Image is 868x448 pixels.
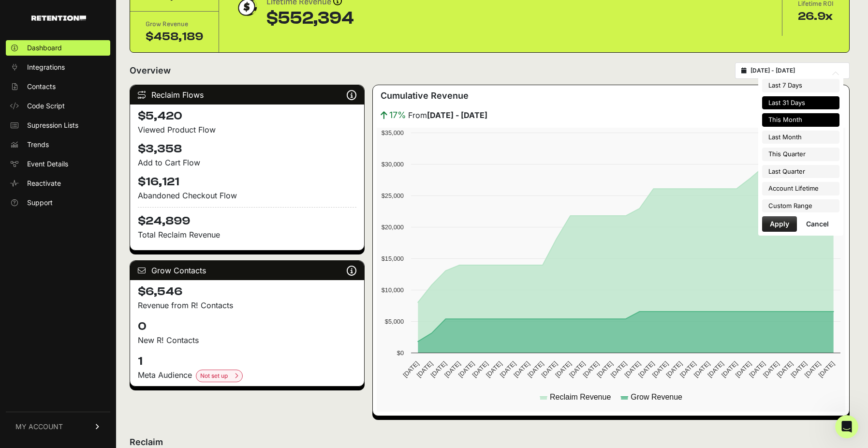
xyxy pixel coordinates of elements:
text: [DATE] [762,360,780,379]
text: [DATE] [817,360,836,379]
p: Revenue from R! Contacts [138,299,356,311]
a: Trends [6,137,110,152]
div: Abandoned Checkout Flow [138,190,356,201]
text: [DATE] [568,360,587,379]
li: Last Month [762,131,839,144]
span: Reactivate [27,179,61,188]
text: [DATE] [609,360,628,379]
text: $5,000 [385,318,404,325]
li: This Quarter [762,148,839,161]
p: Total Reclaim Revenue [138,229,356,240]
text: [DATE] [775,360,794,379]
span: From [408,109,487,121]
text: [DATE] [664,360,683,379]
a: Integrations [6,60,110,75]
span: Dashboard [27,43,62,53]
a: Reactivate [6,176,110,191]
text: [DATE] [443,360,462,379]
text: [DATE] [471,360,489,379]
a: Support [6,195,110,210]
text: [DATE] [512,360,531,379]
text: [DATE] [678,360,697,379]
h4: 1 [138,354,356,369]
text: [DATE] [456,360,475,379]
span: Event Details [27,159,68,169]
div: Grow Revenue [146,19,203,29]
h4: $24,899 [138,207,356,229]
a: MY ACCOUNT [6,412,110,441]
text: Grow Revenue [631,393,682,401]
div: 26.9x [798,9,834,24]
text: $0 [397,349,403,357]
a: Code Script [6,98,110,114]
text: [DATE] [637,360,656,379]
text: [DATE] [554,360,573,379]
div: Grow Contacts [130,261,364,280]
text: [DATE] [540,360,559,379]
text: [DATE] [803,360,822,379]
div: $458,189 [146,29,203,45]
div: Meta Audience [138,369,356,382]
li: Account Lifetime [762,182,839,195]
h3: Cumulative Revenue [381,89,469,103]
li: Last Quarter [762,165,839,179]
span: Trends [27,140,49,149]
h4: $6,546 [138,284,356,299]
h2: Overview [130,64,171,77]
h4: $16,121 [138,174,356,190]
text: $30,000 [381,161,403,168]
span: Integrations [27,62,65,72]
strong: [DATE] - [DATE] [427,110,487,120]
text: [DATE] [789,360,808,379]
text: Reclaim Revenue [550,393,611,401]
div: Viewed Product Flow [138,124,356,135]
h4: 0 [138,319,356,334]
text: $10,000 [381,286,403,294]
text: $20,000 [381,224,403,231]
span: Support [27,198,53,208]
li: Last 31 Days [762,96,839,110]
span: Supression Lists [27,120,78,130]
text: [DATE] [720,360,739,379]
a: Contacts [6,79,110,94]
h4: $3,358 [138,141,356,157]
div: Add to Cart Flow [138,157,356,168]
button: Apply [762,216,797,232]
text: [DATE] [498,360,517,379]
li: Custom Range [762,199,839,213]
a: Dashboard [6,40,110,56]
text: [DATE] [734,360,752,379]
text: [DATE] [623,360,642,379]
text: [DATE] [650,360,669,379]
text: [DATE] [429,360,448,379]
text: [DATE] [401,360,420,379]
div: $552,394 [266,9,354,28]
a: Event Details [6,156,110,172]
img: Retention.com [31,15,86,21]
text: [DATE] [415,360,434,379]
span: Code Script [27,101,65,111]
text: $25,000 [381,192,403,199]
text: [DATE] [595,360,614,379]
span: Contacts [27,82,56,91]
h4: $5,420 [138,108,356,124]
iframe: Intercom live chat [835,415,858,438]
text: $35,000 [381,129,403,136]
span: 17% [389,108,406,122]
text: $15,000 [381,255,403,262]
li: Last 7 Days [762,79,839,92]
button: Cancel [798,216,837,232]
text: [DATE] [748,360,766,379]
li: This Month [762,113,839,127]
text: [DATE] [706,360,725,379]
span: MY ACCOUNT [15,422,63,432]
text: [DATE] [692,360,711,379]
text: [DATE] [581,360,600,379]
a: Supression Lists [6,118,110,133]
text: [DATE] [526,360,545,379]
div: Reclaim Flows [130,85,364,105]
text: [DATE] [485,360,503,379]
p: New R! Contacts [138,334,356,346]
